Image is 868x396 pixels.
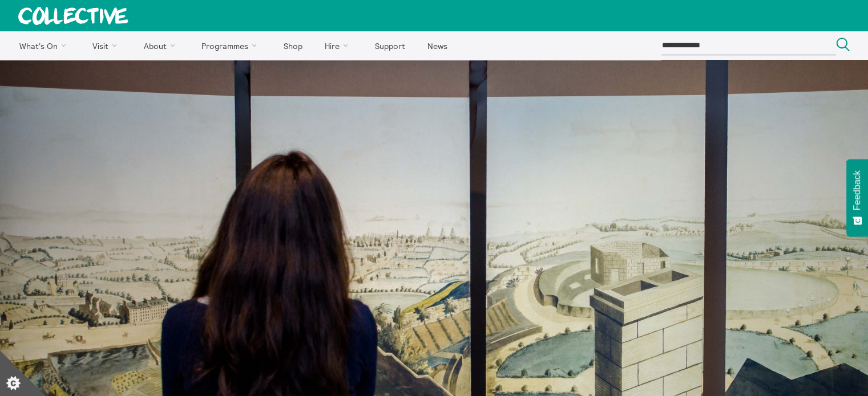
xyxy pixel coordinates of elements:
a: What's On [9,31,80,60]
a: Hire [315,31,363,60]
a: Support [365,31,415,60]
a: Programmes [192,31,272,60]
span: Feedback [852,170,862,210]
a: About [134,31,189,60]
a: News [417,31,457,60]
a: Visit [83,31,132,60]
button: Feedback - Show survey [846,159,868,236]
a: Shop [273,31,312,60]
